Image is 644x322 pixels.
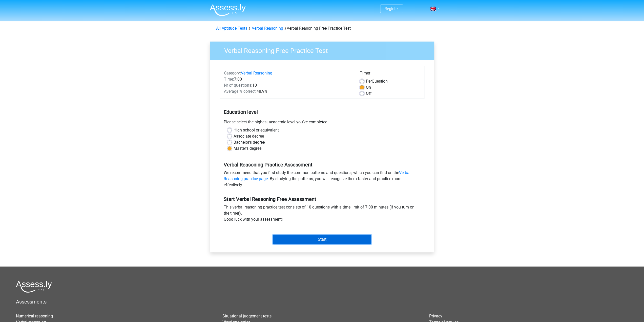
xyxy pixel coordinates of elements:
[241,71,272,75] a: Verbal Reasoning
[220,119,424,127] div: Please select the highest academic level you’ve completed.
[220,88,356,94] div: 48.9%
[366,84,371,90] label: On
[360,70,420,78] div: Timer
[214,25,430,31] div: Verbal Reasoning Free Practice Test
[252,26,283,31] a: Verbal Reasoning
[218,45,430,55] h3: Verbal Reasoning Free Practice Test
[273,235,371,244] input: Start
[220,76,356,82] div: 7:00
[224,71,241,75] span: Category:
[220,82,356,88] div: 10
[384,6,399,11] a: Register
[224,77,234,82] span: Time:
[16,281,52,293] img: Assessly logo
[234,145,261,151] label: Master's degree
[234,127,279,133] label: High school or equivalent
[220,204,424,224] div: This verbal reasoning practice test consists of 10 questions with a time limit of 7:00 minutes (i...
[16,299,628,305] h5: Assessments
[234,139,265,145] label: Bachelor's degree
[366,90,372,97] label: Off
[220,170,424,190] div: We recommend that you first study the common patterns and questions, which you can find on the . ...
[224,89,257,94] span: Average % correct:
[366,78,388,84] label: Question
[16,314,53,318] a: Numerical reasoning
[224,83,252,88] span: Nr of questions:
[234,133,264,139] label: Associate degree
[224,196,421,202] h5: Start Verbal Reasoning Free Assessment
[222,314,272,318] a: Situational judgement tests
[366,79,372,84] span: Per
[224,107,421,117] h5: Education level
[216,26,247,31] a: All Aptitude Tests
[224,162,421,168] h5: Verbal Reasoning Practice Assessment
[429,314,442,318] a: Privacy
[210,4,246,16] img: Assessly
